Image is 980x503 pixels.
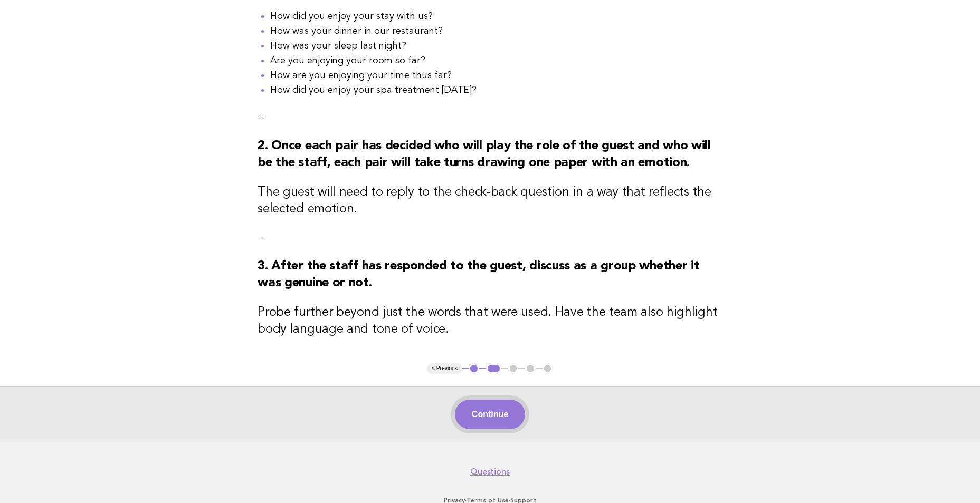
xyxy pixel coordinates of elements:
li: How did you enjoy your stay with us? [270,9,722,24]
button: < Previous [427,363,462,374]
p: -- [258,110,722,125]
button: 2 [486,363,501,374]
h3: Probe further beyond just the words that were used. Have the team also highlight body language an... [258,304,722,338]
strong: 3. After the staff has responded to the guest, discuss as a group whether it was genuine or not. [258,260,699,289]
li: How was your dinner in our restaurant? [270,24,722,38]
li: How are you enjoying your time thus far? [270,68,722,83]
a: Questions [470,467,510,477]
h3: The guest will need to reply to the check-back question in a way that reflects the selected emotion. [258,184,722,218]
button: 1 [469,363,479,374]
p: -- [258,230,722,245]
li: How was your sleep last night? [270,38,722,53]
li: Are you enjoying your room so far? [270,53,722,68]
strong: 2. Once each pair has decided who will play the role of the guest and who will be the staff, each... [258,140,711,169]
button: Continue [455,400,525,429]
li: How did you enjoy your spa treatment [DATE]? [270,83,722,98]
